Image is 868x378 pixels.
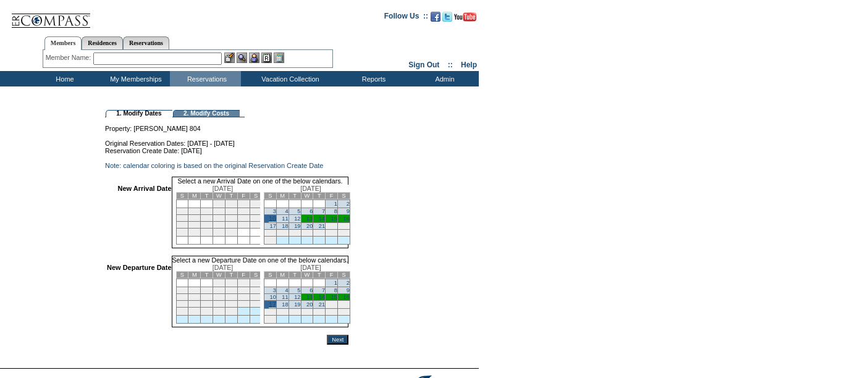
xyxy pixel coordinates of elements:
[297,208,300,214] a: 5
[201,308,213,316] td: 28
[347,201,350,207] a: 2
[201,215,213,222] td: 14
[338,193,350,199] td: S
[225,279,237,287] td: 2
[225,287,237,294] td: 9
[213,215,225,222] td: 15
[46,52,93,63] div: Member Name:
[250,215,262,222] td: 18
[225,272,237,279] td: T
[269,294,276,300] a: 10
[448,61,453,69] span: ::
[334,280,337,286] a: 1
[326,223,338,230] td: 22
[213,222,225,229] td: 22
[237,301,250,308] td: 24
[188,287,201,294] td: 6
[301,230,313,237] td: 27
[213,229,225,237] td: 29
[326,272,338,279] td: F
[176,222,188,229] td: 19
[188,272,201,279] td: M
[237,222,250,229] td: 24
[201,193,213,199] td: T
[289,193,301,199] td: T
[250,272,262,279] td: S
[176,193,188,199] td: S
[310,287,313,293] a: 6
[276,272,289,279] td: M
[331,216,337,222] a: 15
[338,309,350,316] td: 30
[331,294,337,300] a: 15
[313,272,326,279] td: T
[201,301,213,308] td: 21
[408,61,439,69] a: Sign Out
[123,36,169,49] a: Reservations
[250,200,262,208] td: 4
[176,294,188,301] td: 12
[188,308,201,316] td: 27
[237,279,250,287] td: 3
[176,308,188,316] td: 26
[343,294,350,300] a: 16
[176,287,188,294] td: 5
[269,215,276,222] a: 10
[384,10,428,25] td: Follow Us ::
[285,287,288,293] a: 4
[319,223,325,229] a: 21
[250,208,262,215] td: 11
[334,287,337,293] a: 8
[237,294,250,301] td: 17
[237,208,250,215] td: 10
[250,294,262,301] td: 18
[306,223,313,229] a: 20
[289,230,301,237] td: 26
[306,301,313,308] a: 20
[297,287,300,293] a: 5
[431,15,440,23] a: Become our fan on Facebook
[213,200,225,208] td: 1
[201,229,213,237] td: 28
[282,294,288,300] a: 11
[105,132,348,147] td: Original Reservation Dates: [DATE] - [DATE]
[264,272,276,279] td: S
[301,272,313,279] td: W
[241,71,337,86] td: Vacation Collection
[326,230,338,237] td: 29
[225,308,237,316] td: 30
[176,215,188,222] td: 12
[300,264,321,271] span: [DATE]
[338,301,350,309] td: 23
[213,272,225,279] td: W
[237,52,247,63] img: View
[319,216,325,222] a: 14
[334,208,337,214] a: 8
[213,279,225,287] td: 1
[44,36,82,50] a: Members
[237,272,250,279] td: F
[28,71,99,86] td: Home
[106,110,172,117] td: 1. Modify Dates
[201,222,213,229] td: 21
[213,264,234,271] span: [DATE]
[105,147,348,154] td: Reservation Create Date: [DATE]
[343,216,350,222] a: 16
[201,208,213,215] td: 7
[250,193,262,199] td: S
[269,301,276,308] a: 17
[408,71,479,86] td: Admin
[201,272,213,279] td: T
[282,223,288,229] a: 18
[261,52,272,63] img: Reservations
[431,12,440,22] img: Become our fan on Facebook
[313,230,326,237] td: 28
[188,215,201,222] td: 13
[105,117,348,132] td: Property: [PERSON_NAME] 804
[237,215,250,222] td: 17
[250,301,262,308] td: 25
[322,287,325,293] a: 7
[334,201,337,207] a: 1
[201,287,213,294] td: 7
[294,216,300,222] a: 12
